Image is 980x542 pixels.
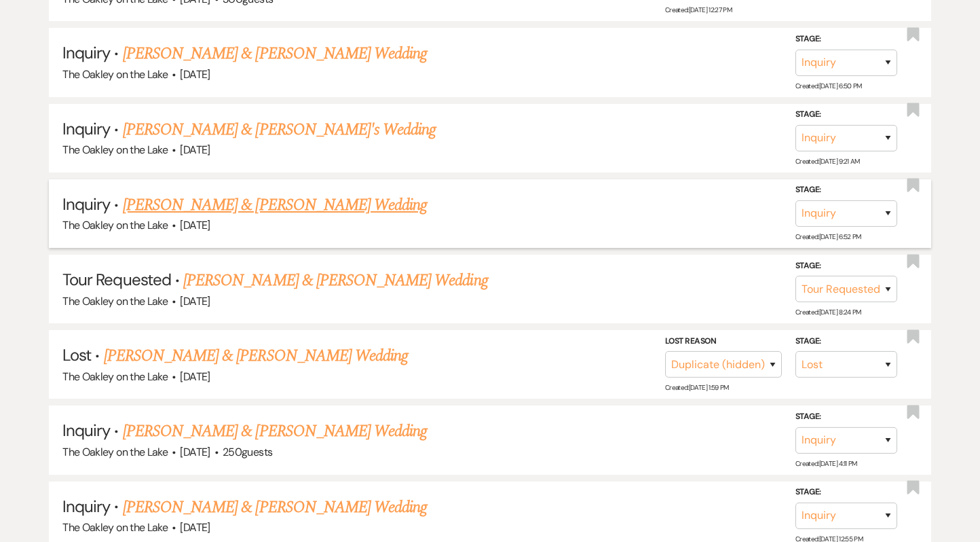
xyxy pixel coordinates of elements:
[104,344,408,368] a: [PERSON_NAME] & [PERSON_NAME] Wedding
[180,520,210,535] span: [DATE]
[223,445,272,459] span: 250 guests
[795,32,897,47] label: Stage:
[62,218,168,232] span: The Oakley on the Lake
[62,42,110,63] span: Inquiry
[62,420,110,441] span: Inquiry
[62,118,110,139] span: Inquiry
[795,308,861,317] span: Created: [DATE] 8:24 PM
[180,143,210,157] span: [DATE]
[665,5,732,14] span: Created: [DATE] 12:27 PM
[180,369,210,384] span: [DATE]
[62,194,110,215] span: Inquiry
[62,67,168,82] span: The Oakley on the Lake
[665,334,782,349] label: Lost Reason
[62,294,168,308] span: The Oakley on the Lake
[123,118,436,142] a: [PERSON_NAME] & [PERSON_NAME]'s Wedding
[183,268,487,293] a: [PERSON_NAME] & [PERSON_NAME] Wedding
[665,383,729,392] span: Created: [DATE] 1:59 PM
[180,294,210,308] span: [DATE]
[795,81,862,90] span: Created: [DATE] 6:50 PM
[123,41,427,66] a: [PERSON_NAME] & [PERSON_NAME] Wedding
[795,232,861,241] span: Created: [DATE] 6:52 PM
[62,496,110,517] span: Inquiry
[180,218,210,232] span: [DATE]
[180,445,210,459] span: [DATE]
[795,485,897,500] label: Stage:
[795,458,857,467] span: Created: [DATE] 4:11 PM
[123,193,427,217] a: [PERSON_NAME] & [PERSON_NAME] Wedding
[795,157,860,166] span: Created: [DATE] 9:21 AM
[123,495,427,520] a: [PERSON_NAME] & [PERSON_NAME] Wedding
[62,445,168,459] span: The Oakley on the Lake
[62,269,171,290] span: Tour Requested
[180,67,210,82] span: [DATE]
[795,410,897,424] label: Stage:
[62,143,168,157] span: The Oakley on the Lake
[62,520,168,535] span: The Oakley on the Lake
[795,334,897,349] label: Stage:
[795,183,897,198] label: Stage:
[62,369,168,384] span: The Oakley on the Lake
[795,258,897,273] label: Stage:
[123,419,427,444] a: [PERSON_NAME] & [PERSON_NAME] Wedding
[795,107,897,122] label: Stage:
[62,344,91,365] span: Lost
